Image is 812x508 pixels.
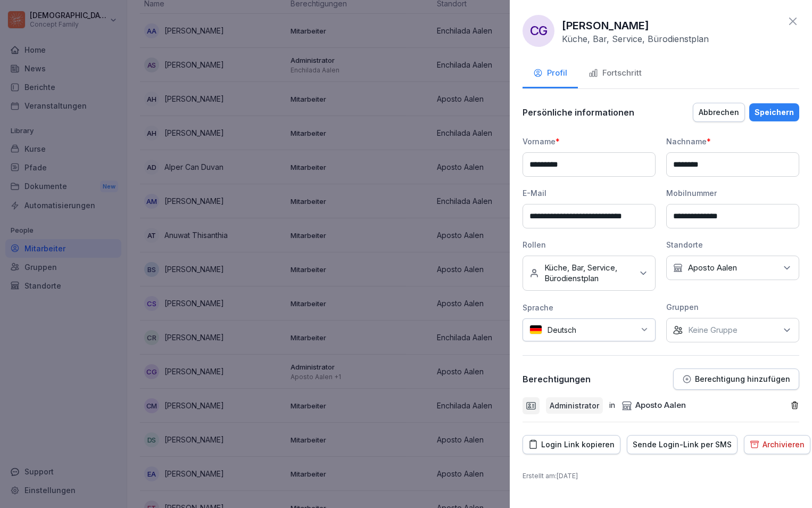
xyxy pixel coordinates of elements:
button: Berechtigung hinzufügen [673,368,799,390]
p: Küche, Bar, Service, Bürodienstplan [544,263,633,284]
button: Abbrechen [693,103,745,122]
button: Sende Login-Link per SMS [627,435,738,454]
div: Mobilnummer [666,187,799,199]
p: Erstellt am : [DATE] [523,471,799,481]
div: Standorte [666,239,799,250]
button: Profil [523,60,578,88]
div: Sende Login-Link per SMS [633,439,732,450]
p: Küche, Bar, Service, Bürodienstplan [562,34,709,44]
p: in [609,399,615,412]
img: de.svg [529,325,542,335]
div: Fortschritt [589,67,642,79]
div: Vorname [523,136,656,147]
div: Abbrechen [699,106,739,118]
p: Keine Gruppe [688,325,738,335]
div: Rollen [523,239,656,250]
p: Aposto Aalen [688,263,737,273]
div: Archivieren [750,439,805,450]
p: Persönliche informationen [523,107,634,118]
div: Sprache [523,302,656,313]
p: Berechtigung hinzufügen [695,375,790,383]
p: [PERSON_NAME] [562,18,649,34]
div: CG [523,15,554,47]
button: Login Link kopieren [523,435,620,454]
div: Deutsch [523,318,656,341]
div: Profil [533,67,567,79]
button: Speichern [749,103,799,121]
div: Speichern [755,106,794,118]
div: Gruppen [666,301,799,313]
button: Archivieren [744,435,810,454]
div: Nachname [666,136,799,147]
div: Login Link kopieren [528,439,615,450]
button: Fortschritt [578,60,652,88]
p: Administrator [550,400,599,411]
div: Aposto Aalen [622,399,686,412]
p: Berechtigungen [523,374,591,384]
div: E-Mail [523,187,656,199]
